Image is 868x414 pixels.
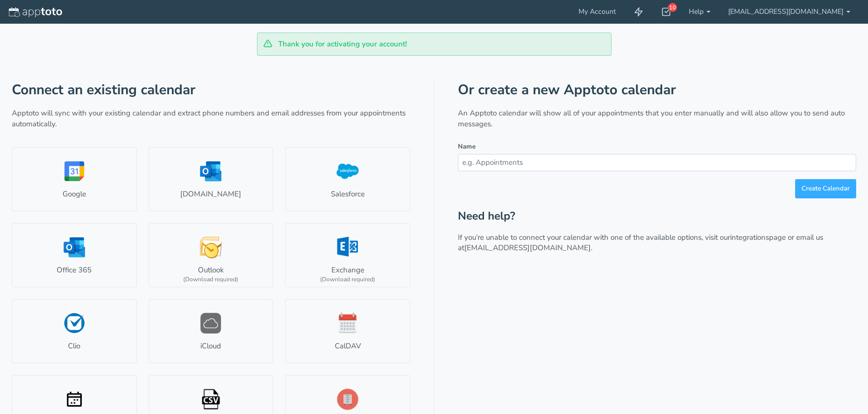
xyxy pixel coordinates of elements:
[12,82,410,98] h1: Connect an existing calendar
[12,108,410,129] p: Apptoto will sync with your existing calendar and extract phone numbers and email addresses from ...
[12,223,137,287] a: Office 365
[464,243,592,253] a: [EMAIL_ADDRESS][DOMAIN_NAME].
[285,223,410,287] a: Exchange
[12,147,137,211] a: Google
[149,299,274,363] a: iCloud
[668,3,677,12] div: 10
[795,179,856,198] button: Create Calendar
[730,232,769,242] a: integrations
[458,142,476,151] label: Name
[285,299,410,363] a: CalDAV
[285,147,410,211] a: Salesforce
[458,108,856,129] p: An Apptoto calendar will show all of your appointments that you enter manually and will also allo...
[257,33,611,56] div: Thank you for activating your account!
[183,275,238,284] div: (Download required)
[458,154,856,171] input: e.g. Appointments
[149,223,274,287] a: Outlook
[458,210,856,223] h2: Need help?
[149,147,274,211] a: [DOMAIN_NAME]
[9,7,62,17] img: logo-apptoto--white.svg
[458,232,856,254] p: If you’re unable to connect your calendar with one of the available options, visit our page or em...
[12,299,137,363] a: Clio
[320,275,375,284] div: (Download required)
[458,82,856,98] h1: Or create a new Apptoto calendar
